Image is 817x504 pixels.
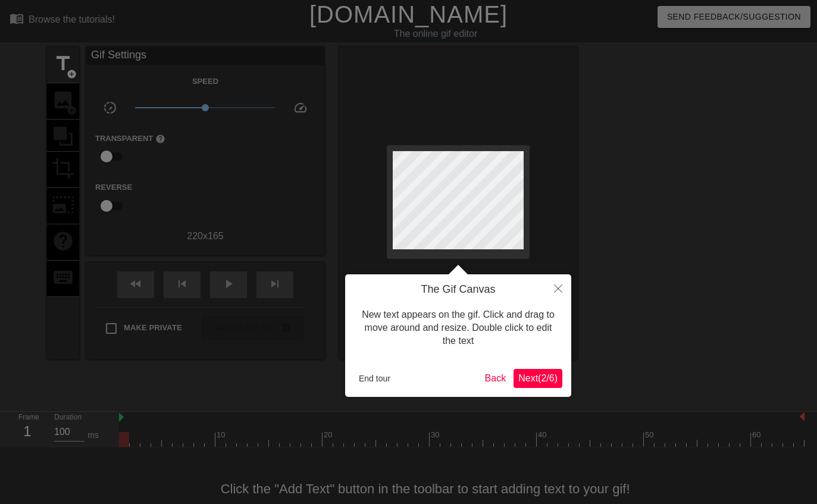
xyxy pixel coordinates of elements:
button: Next [514,369,562,388]
button: End tour [354,370,395,387]
button: Close [545,274,571,302]
h4: The Gif Canvas [354,283,562,296]
button: Back [480,369,511,388]
span: Next ( 2 / 6 ) [518,373,558,383]
div: New text appears on the gif. Click and drag to move around and resize. Double click to edit the text [354,296,562,360]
